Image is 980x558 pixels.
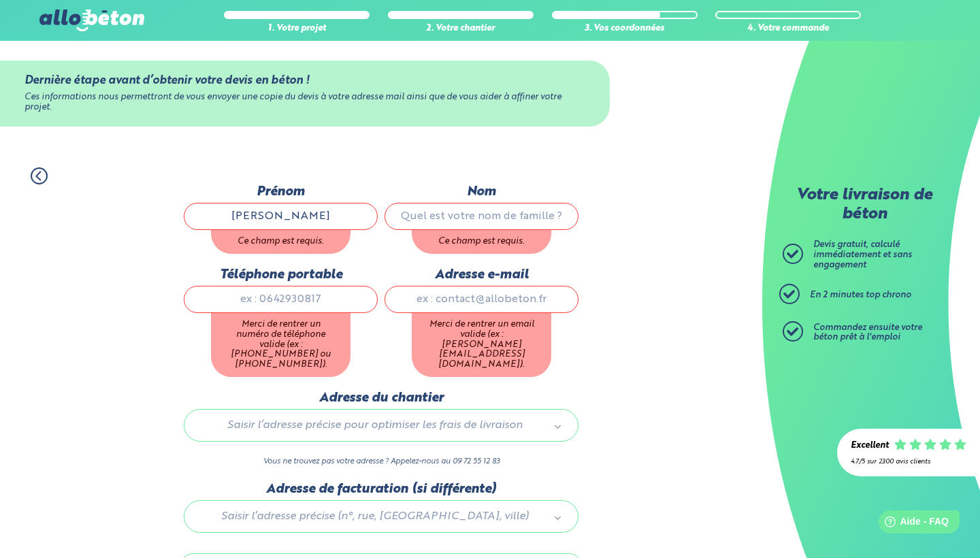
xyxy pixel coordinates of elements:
input: Quel est votre nom de famille ? [385,203,578,230]
label: Nom [385,184,578,199]
div: 4.7/5 sur 2300 avis clients [851,458,966,465]
div: 2. Votre chantier [388,24,534,34]
span: Commandez ensuite votre béton prêt à l'emploi [813,323,922,342]
div: Ce champ est requis. [211,230,350,254]
div: Ces informations nous permettront de vous envoyer une copie du devis à votre adresse mail ainsi q... [24,93,585,112]
div: 3. Vos coordonnées [552,24,698,34]
input: Quel est votre prénom ? [184,203,378,230]
div: Dernière étape avant d’obtenir votre devis en béton ! [24,74,585,87]
iframe: Help widget launcher [859,505,965,543]
div: 1. Votre projet [224,24,370,34]
label: Prénom [184,184,378,199]
label: Téléphone portable [184,267,378,282]
p: Vous ne trouvez pas votre adresse ? Appelez-nous au 09 72 55 12 83 [184,455,578,468]
p: Votre livraison de béton [786,186,943,224]
a: Saisir l’adresse précise pour optimiser les frais de livraison [198,416,564,434]
img: allobéton [39,10,144,31]
span: Saisir l’adresse précise pour optimiser les frais de livraison [203,416,546,434]
input: ex : contact@allobeton.fr [385,286,578,313]
div: 4. Votre commande [715,24,861,34]
span: En 2 minutes top chrono [810,291,911,299]
span: Devis gratuit, calculé immédiatement et sans engagement [813,240,912,269]
div: Excellent [851,441,889,451]
div: Merci de rentrer un numéro de téléphone valide (ex : [PHONE_NUMBER] ou [PHONE_NUMBER]). [211,313,350,377]
label: Adresse du chantier [184,391,578,406]
div: Ce champ est requis. [412,230,551,254]
label: Adresse e-mail [385,267,578,282]
div: Merci de rentrer un email valide (ex : [PERSON_NAME][EMAIL_ADDRESS][DOMAIN_NAME]). [412,313,551,377]
input: ex : 0642930817 [184,286,378,313]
